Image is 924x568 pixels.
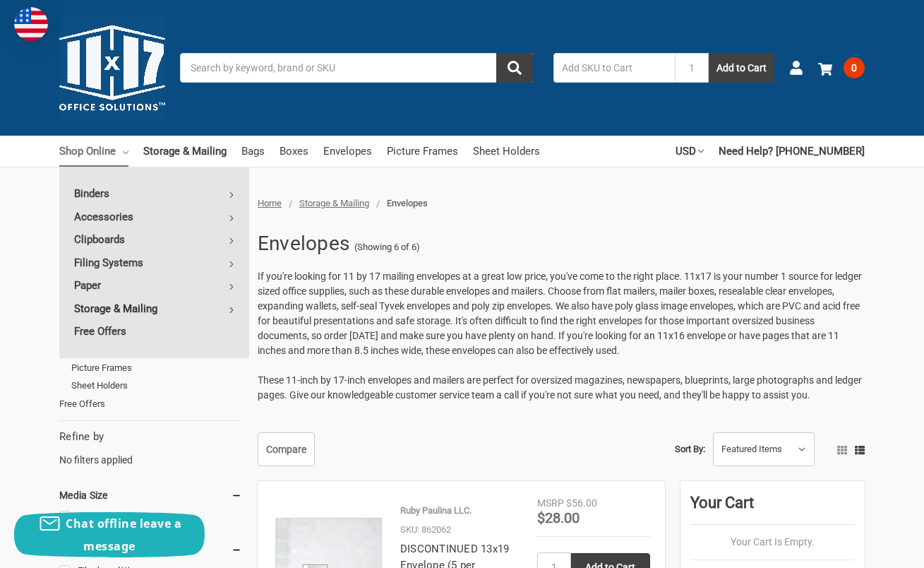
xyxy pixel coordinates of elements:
[71,359,242,377] a: Picture Frames
[323,136,372,167] a: Envelopes
[59,429,242,445] h5: Refine by
[59,182,249,205] a: Binders
[473,136,540,167] a: Sheet Holders
[59,297,249,320] a: Storage & Mailing
[59,487,242,504] h5: Media Size
[14,7,48,41] img: duty and tax information for United States
[258,271,862,356] span: If you're looking for 11 by 17 mailing envelopes at a great low price, you've come to the right p...
[387,198,428,208] span: Envelopes
[690,491,855,525] div: Your Cart
[808,530,924,568] iframe: Google Customer Reviews
[537,496,564,511] div: MSRP
[59,507,242,526] a: 13x19
[258,225,349,262] h1: Envelopes
[59,228,249,251] a: Clipboards
[258,432,315,466] a: Compare
[354,240,420,254] span: (Showing 6 of 6)
[818,49,865,86] a: 0
[299,198,369,208] a: Storage & Mailing
[59,15,165,121] img: 11x17.com
[387,136,458,167] a: Picture Frames
[180,53,533,83] input: Search by keyword, brand or SKU
[280,136,308,167] a: Boxes
[400,523,451,537] p: SKU: 862062
[676,136,704,167] a: USD
[553,53,675,83] input: Add SKU to Cart
[709,53,774,83] button: Add to Cart
[59,429,242,467] div: No filters applied
[14,512,205,557] button: Chat offline leave a message
[537,509,580,526] span: $28.00
[719,136,865,167] a: Need Help? [PHONE_NUMBER]
[71,377,242,395] a: Sheet Holders
[59,395,242,413] a: Free Offers
[258,374,862,401] span: These 11-inch by 17-inch envelopes and mailers are perfect for oversized magazines, newspapers, b...
[59,206,249,228] a: Accessories
[143,136,227,167] a: Storage & Mailing
[66,516,181,554] span: Chat offline leave a message
[59,274,249,297] a: Paper
[241,136,265,167] a: Bags
[59,252,249,274] a: Filing Systems
[258,198,282,208] a: Home
[844,57,865,78] span: 0
[675,439,705,460] label: Sort By:
[59,136,128,167] a: Shop Online
[566,497,597,509] span: $56.00
[400,504,472,518] p: Ruby Paulina LLC.
[690,535,855,550] p: Your Cart Is Empty.
[59,320,249,343] a: Free Offers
